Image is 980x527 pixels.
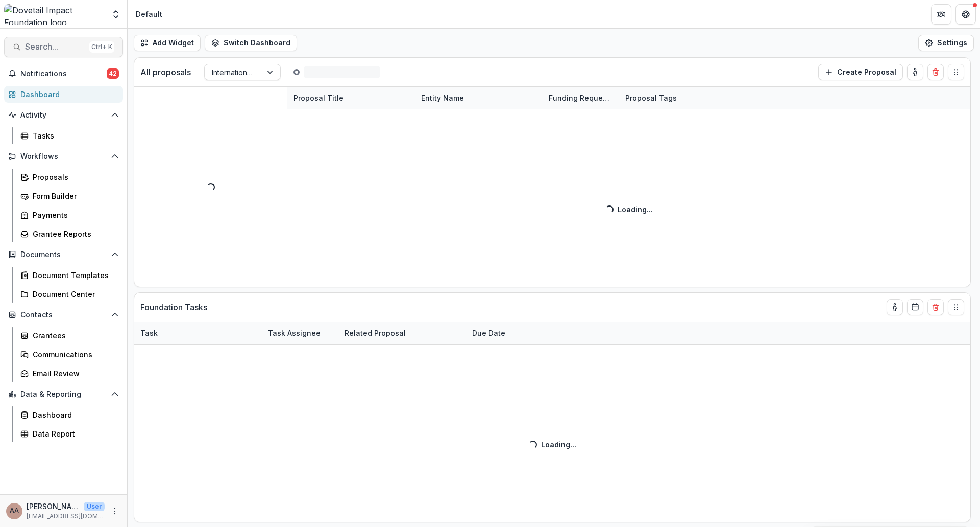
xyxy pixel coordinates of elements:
[16,425,123,442] a: Data Report
[27,501,80,512] p: [PERSON_NAME] [PERSON_NAME]
[918,35,974,51] button: Settings
[132,7,166,21] nav: breadcrumb
[134,35,201,51] button: Add Widget
[931,4,951,25] button: Partners
[4,4,105,25] img: Dovetail Impact Foundation logo
[109,4,123,25] button: Open entity switcher
[33,289,115,300] div: Document Center
[16,286,123,303] a: Document Center
[955,4,976,25] button: Get Help
[107,68,119,79] span: 42
[4,107,123,123] button: Open Activity
[927,64,944,80] button: Delete card
[16,365,123,382] a: Email Review
[818,64,903,80] button: Create Proposal
[16,188,123,204] a: Form Builder
[887,299,903,315] button: toggle-assigned-to-me
[33,428,115,439] div: Data Report
[927,299,944,315] button: Delete card
[140,66,191,78] p: All proposals
[20,111,107,120] span: Activity
[205,35,297,51] button: Switch Dashboard
[89,41,114,53] div: Ctrl + K
[16,327,123,344] a: Grantees
[16,207,123,223] a: Payments
[4,148,123,165] button: Open Workflows
[109,505,121,517] button: More
[33,210,115,220] div: Payments
[33,349,115,360] div: Communications
[4,65,123,82] button: Notifications42
[20,70,107,78] span: Notifications
[16,127,123,144] a: Tasks
[33,409,115,420] div: Dashboard
[4,37,123,57] button: Search...
[33,368,115,379] div: Email Review
[20,89,115,100] div: Dashboard
[907,64,923,80] button: toggle-assigned-to-me
[4,246,123,263] button: Open Documents
[33,191,115,201] div: Form Builder
[16,346,123,363] a: Communications
[4,86,123,103] a: Dashboard
[4,307,123,323] button: Open Contacts
[140,301,207,313] p: Foundation Tasks
[33,228,115,239] div: Grantee Reports
[33,330,115,341] div: Grantees
[907,299,923,315] button: Calendar
[33,270,115,281] div: Document Templates
[27,512,105,521] p: [EMAIL_ADDRESS][DOMAIN_NAME]
[25,42,85,52] span: Search...
[20,250,107,259] span: Documents
[16,267,123,284] a: Document Templates
[948,64,964,80] button: Drag
[20,152,107,161] span: Workflows
[948,299,964,315] button: Drag
[16,406,123,423] a: Dashboard
[20,311,107,319] span: Contacts
[84,502,105,511] p: User
[136,9,162,19] div: Default
[4,386,123,402] button: Open Data & Reporting
[33,172,115,182] div: Proposals
[16,169,123,186] a: Proposals
[33,130,115,141] div: Tasks
[16,225,123,242] a: Grantee Reports
[20,390,107,399] span: Data & Reporting
[10,508,19,514] div: Amit Antony Alex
